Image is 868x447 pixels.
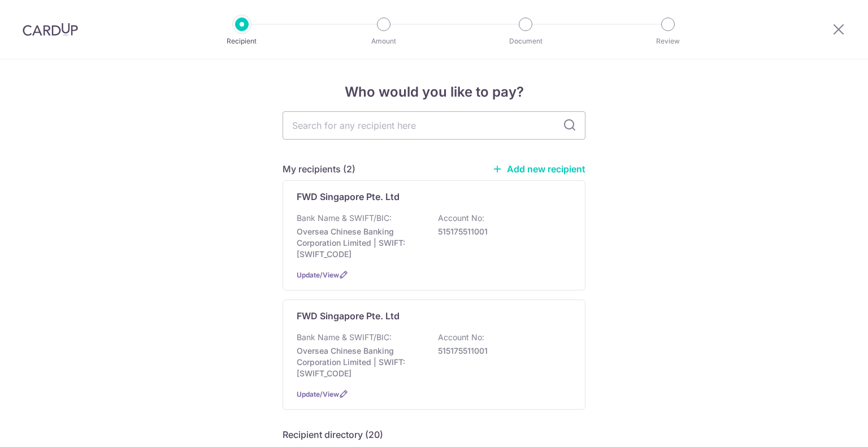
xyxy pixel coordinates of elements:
[200,36,284,47] p: Recipient
[283,111,585,140] input: Search for any recipient here
[342,36,426,47] p: Amount
[297,226,423,260] p: Oversea Chinese Banking Corporation Limited | SWIFT: [SWIFT_CODE]
[626,36,710,47] p: Review
[297,271,339,279] a: Update/View
[438,226,565,237] p: 515175511001
[438,332,484,343] p: Account No:
[438,345,565,357] p: 515175511001
[492,163,585,175] a: Add new recipient
[796,413,857,441] iframe: Opens a widget where you can find more information
[297,390,339,398] a: Update/View
[283,428,383,441] h5: Recipient directory (20)
[23,23,78,36] img: CardUp
[297,212,392,224] p: Bank Name & SWIFT/BIC:
[297,309,400,323] p: FWD Singapore Pte. Ltd
[283,82,585,102] h4: Who would you like to pay?
[297,345,423,379] p: Oversea Chinese Banking Corporation Limited | SWIFT: [SWIFT_CODE]
[297,332,392,343] p: Bank Name & SWIFT/BIC:
[283,162,355,176] h5: My recipients (2)
[484,36,567,47] p: Document
[438,212,484,224] p: Account No:
[297,190,400,203] p: FWD Singapore Pte. Ltd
